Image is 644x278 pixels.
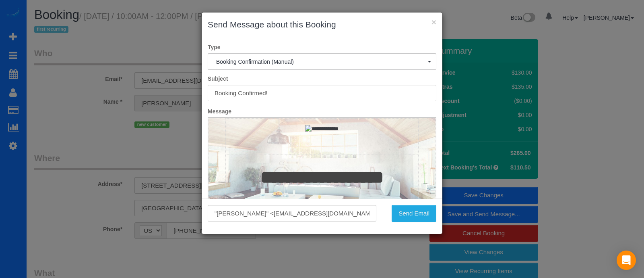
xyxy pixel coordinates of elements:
[208,118,436,244] iframe: Rich Text Editor, editor1
[202,43,442,51] label: Type
[216,59,428,65] span: Booking Confirmation (Manual)
[202,75,442,83] label: Subject
[208,53,436,70] button: Booking Confirmation (Manual)
[208,85,436,101] input: Subject
[208,19,436,31] h3: Send Message about this Booking
[202,107,442,115] label: Message
[617,251,636,270] div: Open Intercom Messenger
[431,18,436,26] button: ×
[392,205,436,222] button: Send Email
